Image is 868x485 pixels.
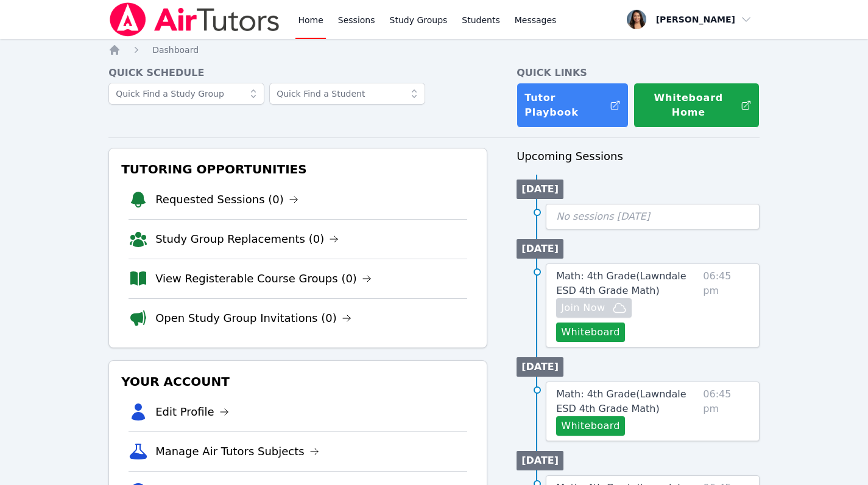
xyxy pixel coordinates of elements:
[517,66,760,80] h4: Quick Links
[155,191,298,208] a: Requested Sessions (0)
[108,2,281,37] img: Air Tutors
[155,403,229,420] a: Edit Profile
[556,387,698,416] a: Math: 4th Grade(Lawndale ESD 4th Grade Math)
[269,83,425,105] input: Quick Find a Student
[517,148,760,165] h3: Upcoming Sessions
[155,270,372,287] a: View Registerable Course Groups (0)
[119,158,477,180] h3: Tutoring Opportunities
[703,269,749,342] span: 06:45 pm
[515,14,557,26] span: Messages
[556,211,650,222] span: No sessions [DATE]
[108,44,760,56] nav: Breadcrumb
[119,371,477,393] h3: Your Account
[108,66,487,80] h4: Quick Schedule
[556,416,625,436] button: Whiteboard
[152,44,199,56] a: Dashboard
[155,443,319,460] a: Manage Air Tutors Subjects
[155,310,351,327] a: Open Study Group Invitations (0)
[517,83,628,128] a: Tutor Playbook
[556,323,625,342] button: Whiteboard
[561,301,605,315] span: Join Now
[633,83,760,128] button: Whiteboard Home
[556,388,686,414] span: Math: 4th Grade ( Lawndale ESD 4th Grade Math )
[703,387,749,436] span: 06:45 pm
[517,239,563,259] li: [DATE]
[152,45,199,55] span: Dashboard
[517,180,563,199] li: [DATE]
[556,270,686,296] span: Math: 4th Grade ( Lawndale ESD 4th Grade Math )
[155,231,339,248] a: Study Group Replacements (0)
[556,298,632,318] button: Join Now
[517,357,563,377] li: [DATE]
[108,83,264,105] input: Quick Find a Study Group
[556,269,698,298] a: Math: 4th Grade(Lawndale ESD 4th Grade Math)
[517,451,563,470] li: [DATE]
